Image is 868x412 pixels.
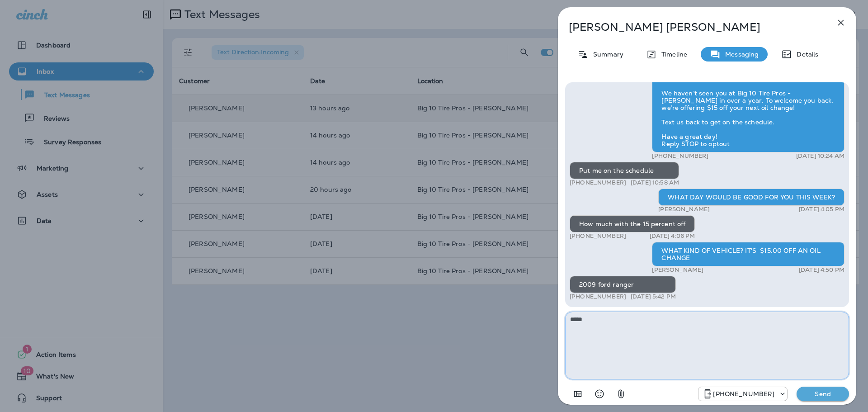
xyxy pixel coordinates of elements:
button: Select an emoji [590,385,609,403]
div: 2009 ford ranger [570,276,676,293]
p: [PHONE_NUMBER] [652,152,708,160]
p: [PHONE_NUMBER] [570,232,626,240]
p: [DATE] 10:24 AM [796,152,844,160]
p: [PERSON_NAME] [658,206,710,213]
p: [PHONE_NUMBER] [570,293,626,300]
p: Timeline [657,51,687,58]
div: WHAT DAY WOULD BE GOOD FOR YOU THIS WEEK? [658,189,844,206]
p: Messaging [721,51,759,58]
div: WHAT KIND OF VEHICLE? IT'S $15.00 OFF AN OIL CHANGE [652,242,844,266]
p: [PHONE_NUMBER] [713,390,774,398]
div: +1 (601) 808-4206 [698,388,787,399]
p: [DATE] 4:50 PM [799,266,844,274]
p: [DATE] 4:06 PM [650,232,695,240]
p: Send [804,390,842,398]
div: Put me on the schedule [570,162,679,179]
div: Hi [PERSON_NAME], We haven’t seen you at Big 10 Tire Pros - [PERSON_NAME] in over a year. To welc... [652,70,844,152]
div: How much with the 15 percent off [570,215,695,232]
p: [DATE] 5:42 PM [631,293,676,300]
p: [DATE] 4:05 PM [799,206,844,213]
p: Details [792,51,818,58]
p: [PERSON_NAME] [652,266,703,274]
button: Add in a premade template [569,385,587,403]
p: [PERSON_NAME] [PERSON_NAME] [569,21,816,33]
p: Summary [589,51,623,58]
button: Send [797,387,849,401]
p: [DATE] 10:58 AM [631,179,679,186]
p: [PHONE_NUMBER] [570,179,626,186]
